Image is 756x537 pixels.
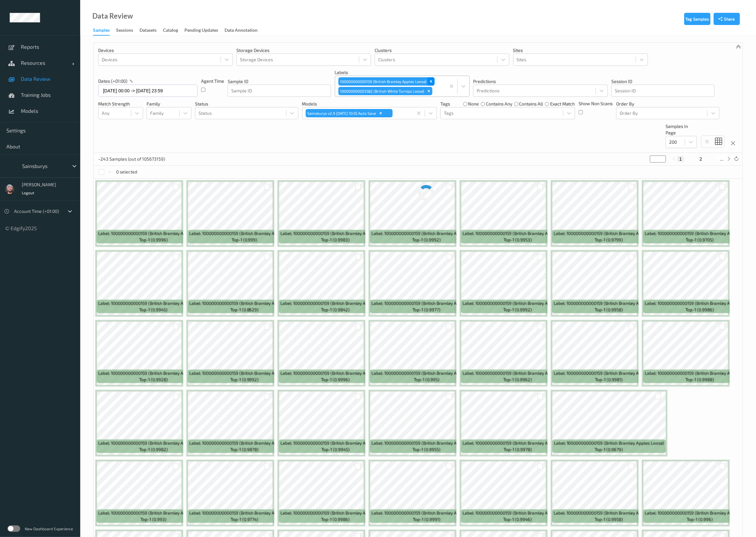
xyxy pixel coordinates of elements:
[93,26,116,36] a: Samples
[554,230,664,237] span: Label: 100000000000159 (British Bramley Apples Loose)
[189,300,300,306] span: Label: 100000000000159 (British Bramley Apples Loose)
[98,510,208,516] span: Label: 100000000000159 (British Bramley Apples Loose)
[504,516,532,523] span: top-1 (0.9946)
[321,446,350,453] span: top-1 (0.9945)
[645,370,755,376] span: Label: 100000000000159 (British Bramley Apples Loose)
[468,101,479,107] label: none
[225,26,264,35] a: Data Annotation
[440,101,450,107] p: Tags
[140,516,166,523] span: top-1 (0.993)
[595,516,623,523] span: top-1 (0.9958)
[645,510,755,516] span: Label: 100000000000159 (British Bramley Apples Loose)
[321,376,350,383] span: top-1 (0.9996)
[280,300,391,306] span: Label: 100000000000159 (British Bramley Apples Loose)
[116,26,140,35] a: Sessions
[677,156,684,162] button: 1
[98,47,233,54] p: Devices
[463,230,573,237] span: Label: 100000000000159 (British Bramley Apples Loose)
[375,47,509,54] p: Clusters
[306,109,377,117] div: Sainsburys v2.9 [DATE] 10:55 Auto Save
[280,510,391,516] span: Label: 100000000000159 (British Bramley Apples Loose)
[519,101,543,107] label: contains all
[554,440,664,446] span: Label: 100000000000159 (British Bramley Apples Loose)
[140,26,163,35] a: Datasets
[371,510,482,516] span: Label: 100000000000159 (British Bramley Apples Loose)
[413,516,440,523] span: top-1 (0.9991)
[98,440,208,446] span: Label: 100000000000159 (British Bramley Apples Loose)
[98,300,208,306] span: Label: 100000000000159 (British Bramley Apples Loose)
[280,440,391,446] span: Label: 100000000000159 (British Bramley Apples Loose)
[163,27,178,35] div: Catalog
[371,230,482,237] span: Label: 100000000000159 (British Bramley Apples Loose)
[504,306,532,313] span: top-1 (0.9992)
[189,230,300,237] span: Label: 100000000000159 (British Bramley Apples Loose)
[463,370,573,376] span: Label: 100000000000159 (British Bramley Apples Loose)
[611,78,715,85] p: Session ID
[595,376,623,383] span: top-1 (0.9981)
[687,516,713,523] span: top-1 (0.996)
[686,306,714,313] span: top-1 (0.9986)
[201,78,224,84] p: Agent Time
[321,237,350,243] span: top-1 (0.9983)
[189,510,300,516] span: Label: 100000000000159 (British Bramley Apples Loose)
[139,306,167,313] span: top-1 (0.9945)
[189,440,300,446] span: Label: 100000000000159 (British Bramley Apples Loose)
[338,77,428,86] div: 100000000000159 (British Bramley Apples Loose)
[414,376,439,383] span: top-1 (0.995)
[550,101,575,107] label: exact match
[371,440,482,446] span: Label: 100000000000159 (British Bramley Apples Loose)
[139,376,168,383] span: top-1 (0.9928)
[230,306,259,313] span: top-1 (0.8629)
[463,300,573,306] span: Label: 100000000000159 (British Bramley Apples Loose)
[98,101,143,107] p: Match Strength
[189,370,300,376] span: Label: 100000000000159 (British Bramley Apples Loose)
[513,47,648,54] p: Sites
[504,446,532,453] span: top-1 (0.9978)
[335,69,470,76] p: labels
[139,446,168,453] span: top-1 (0.9982)
[666,123,697,136] p: Samples In Page
[302,101,437,107] p: Models
[98,230,208,237] span: Label: 100000000000159 (British Bramley Apples Loose)
[554,370,664,376] span: Label: 100000000000159 (British Bramley Apples Loose)
[554,510,664,516] span: Label: 100000000000159 (British Bramley Apples Loose)
[280,230,391,237] span: Label: 100000000000159 (British Bramley Apples Loose)
[98,370,208,376] span: Label: 100000000000159 (British Bramley Apples Loose)
[486,101,512,107] label: contains any
[236,47,371,54] p: Storage Devices
[163,26,184,35] a: Catalog
[140,27,157,35] div: Datasets
[686,376,714,383] span: top-1 (0.9988)
[377,109,384,117] div: Remove Sainsburys v2.9 2025-08-04 10:55 Auto Save
[371,300,482,306] span: Label: 100000000000159 (British Bramley Apples Loose)
[184,26,225,35] a: Pending Updates
[425,87,432,95] div: Remove 100000000003582 (British White Turnips Loose)
[321,306,350,313] span: top-1 (0.9842)
[231,516,259,523] span: top-1 (0.9774)
[686,237,714,243] span: top-1 (0.9705)
[463,510,573,516] span: Label: 100000000000159 (British Bramley Apples Loose)
[228,78,331,85] p: Sample ID
[684,13,710,25] button: Tag Samples
[504,376,532,383] span: top-1 (0.9962)
[232,237,258,243] span: top-1 (0.999)
[139,237,168,243] span: top-1 (0.9996)
[413,446,441,453] span: top-1 (0.9955)
[473,78,608,85] p: Predictions
[92,13,133,19] div: Data Review
[595,237,623,243] span: top-1 (0.9799)
[98,156,165,162] p: ~243 Samples (out of 105673159)
[645,300,755,306] span: Label: 100000000000159 (British Bramley Apples Loose)
[428,77,435,86] div: Remove 100000000000159 (British Bramley Apples Loose)
[595,446,623,453] span: top-1 (0.9679)
[554,300,664,306] span: Label: 100000000000159 (British Bramley Apples Loose)
[225,27,258,35] div: Data Annotation
[230,446,259,453] span: top-1 (0.9878)
[579,100,613,107] p: Show Non Scans
[338,87,425,95] div: 100000000003582 (British White Turnips Loose)
[412,237,441,243] span: top-1 (0.9992)
[463,440,573,446] span: Label: 100000000000159 (British Bramley Apples Loose)
[645,230,755,237] span: Label: 100000000000159 (British Bramley Apples Loose)
[116,27,133,35] div: Sessions
[595,306,623,313] span: top-1 (0.9958)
